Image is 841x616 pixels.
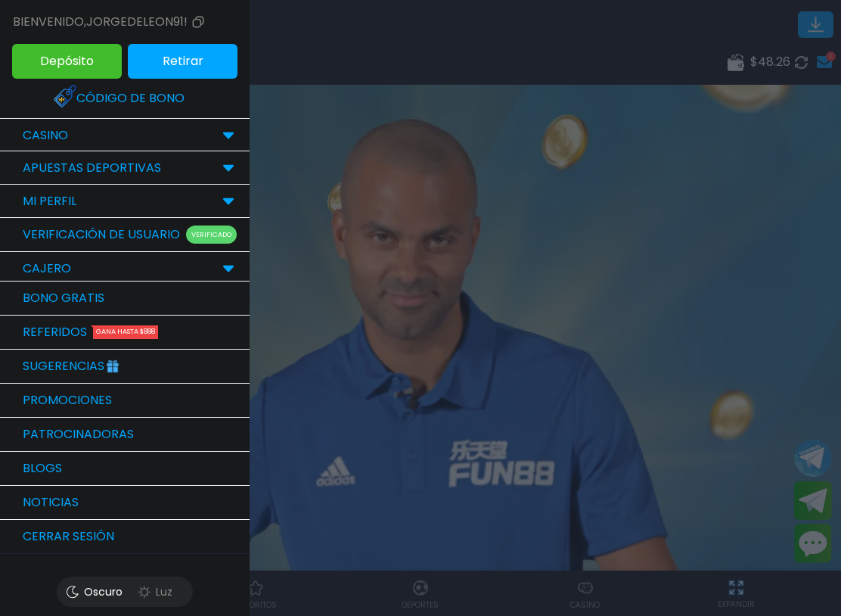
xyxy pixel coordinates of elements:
[23,159,161,177] p: Apuestas Deportivas
[93,325,158,339] div: Gana hasta $888
[12,44,122,79] button: Depósito
[23,126,68,145] p: CASINO
[186,226,237,244] p: Verificado
[128,44,237,79] button: Retirar
[54,85,77,108] img: Redeem
[61,580,129,603] div: Oscuro
[121,580,189,603] div: Luz
[23,192,76,210] p: MI PERFIL
[104,355,121,372] img: Gift
[54,82,196,115] a: Código de bono
[23,260,71,278] p: CAJERO
[57,577,193,607] button: OscuroLuz
[13,13,207,31] div: Bienvenido , jorgedeleon91!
